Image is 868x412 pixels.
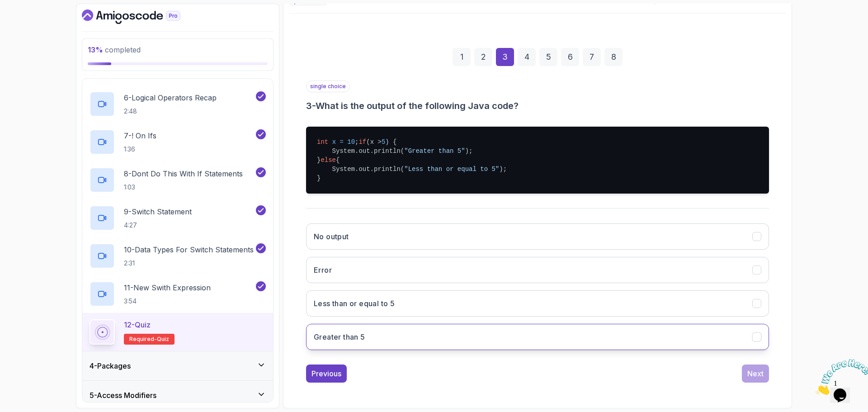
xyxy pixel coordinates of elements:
p: 9 - Switch Statement [124,206,192,217]
button: 8-Dont Do This With If Statements1:03 [90,167,266,193]
div: 8 [604,48,623,66]
button: Previous [306,365,347,383]
span: int [317,138,328,146]
button: 11-New Swith Expression3:54 [90,281,266,307]
button: Less than or equal to 5 [306,290,769,317]
button: 5-Access Modifiers [82,381,273,410]
p: 11 - New Swith Expression [124,282,211,293]
h3: Less than or equal to 5 [314,298,395,309]
button: Next [742,365,769,383]
p: 4:27 [124,221,192,230]
button: No output [306,223,769,250]
div: 5 [539,48,557,66]
span: completed [88,45,141,54]
p: 1:03 [124,183,243,192]
a: Dashboard [82,9,201,24]
h3: 4 - Packages [90,360,131,371]
span: 10 [347,138,355,146]
button: 4-Packages [82,351,273,380]
p: 3:54 [124,297,211,306]
span: 13 % [88,45,103,54]
button: Greater than 5 [306,324,769,350]
button: 10-Data Types For Switch Statements2:31 [90,243,266,269]
div: 3 [496,48,514,66]
div: 6 [561,48,579,66]
span: x [332,138,336,146]
div: 1 [453,48,471,66]
p: 7 - ! On Ifs [124,130,156,141]
button: 6-Logical Operators Recap2:48 [90,91,266,117]
p: 2:48 [124,107,217,116]
span: else [321,156,336,164]
span: Required- [129,336,157,343]
span: if [359,138,366,146]
div: Next [747,368,764,379]
div: 7 [583,48,601,66]
button: Error [306,257,769,283]
iframe: chat widget [812,355,868,398]
h3: No output [314,231,349,242]
p: 8 - Dont Do This With If Statements [124,168,243,179]
div: 4 [518,48,536,66]
span: "Greater than 5" [404,147,465,155]
h3: Error [314,265,332,275]
img: Chat attention grabber [4,4,60,39]
p: single choice [306,81,350,92]
h3: Greater than 5 [314,331,365,342]
span: "Less than or equal to 5" [404,166,499,173]
p: 6 - Logical Operators Recap [124,92,217,103]
span: 1 [4,4,7,11]
button: 7-! On Ifs1:36 [90,129,266,155]
p: 10 - Data Types For Switch Statements [124,244,254,255]
p: 12 - Quiz [124,319,151,330]
h3: 5 - Access Modifiers [90,390,156,401]
p: 1:36 [124,145,156,154]
button: 9-Switch Statement4:27 [90,205,266,231]
h3: 3 - What is the output of the following Java code? [306,99,769,112]
pre: ; (x > ) { System.out.println( ); } { System.out.println( ); } [306,127,769,194]
div: Previous [311,368,341,379]
span: = [340,138,343,146]
button: 12-QuizRequired-quiz [90,319,266,345]
p: 2:31 [124,259,254,268]
span: 5 [382,138,385,146]
div: 2 [474,48,492,66]
span: quiz [157,336,169,343]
